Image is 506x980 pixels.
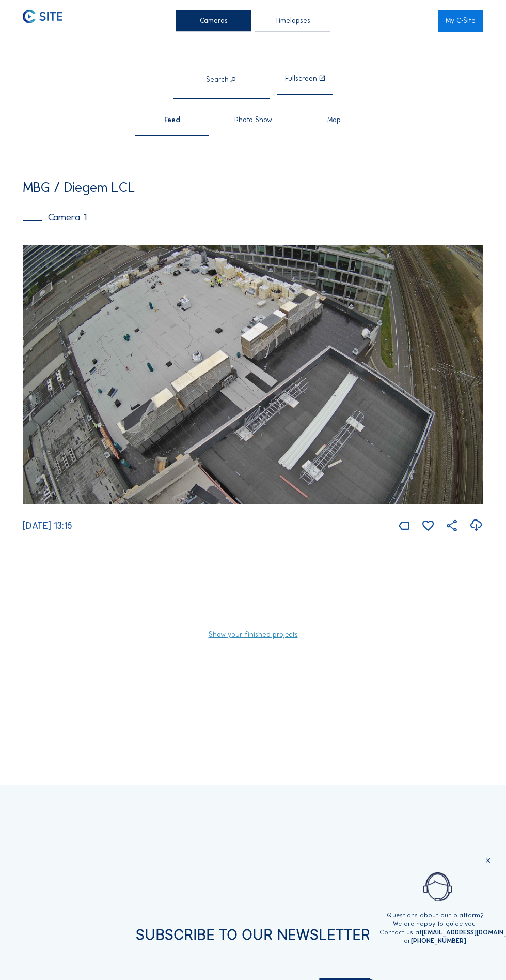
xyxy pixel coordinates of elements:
a: Show your finished projects [209,631,298,639]
div: Questions about our platform? [379,911,491,919]
div: Timelapses [255,10,330,32]
span: Map [327,116,341,124]
div: MBG / Diegem LCL [23,180,483,194]
div: Cameras [176,10,251,32]
div: or [379,937,491,945]
a: [PHONE_NUMBER] [411,937,466,944]
span: [DATE] 13:15 [23,520,72,531]
div: Contact us at [379,928,491,937]
a: My C-Site [438,10,483,32]
img: operator [374,872,501,902]
div: Subscribe to our newsletter [64,928,443,942]
img: Image [23,245,483,504]
span: Feed [164,116,180,124]
div: Camera 1 [23,212,483,222]
span: Photo Show [234,116,272,124]
a: C-SITE Logo [23,10,68,32]
div: We are happy to guide you. [379,919,491,928]
img: C-SITE Logo [23,10,62,23]
div: Fullscreen [285,75,317,82]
